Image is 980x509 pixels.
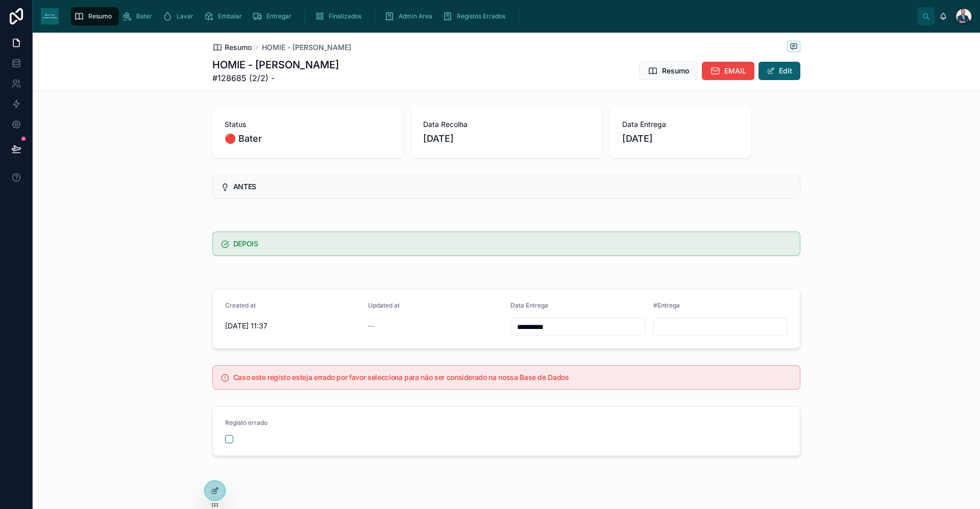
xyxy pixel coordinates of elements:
[249,7,299,26] a: Entregar
[212,42,252,53] a: Resumo
[233,183,792,190] h5: ANTES
[311,7,369,26] a: Finalizados
[225,132,390,146] span: 🔴 Bater
[639,62,698,80] button: Resumo
[423,132,589,146] span: [DATE]
[225,419,267,426] span: Registo errado
[201,7,249,26] a: Embalar
[758,62,800,80] button: Edit
[88,12,112,20] span: Resumo
[233,374,792,381] h5: Caso este registo esteja errado por favor selecciona para não ser considerado na nossa Base de Dados
[225,119,390,130] span: Status
[225,301,256,309] span: Created at
[368,301,400,309] span: Updated at
[622,119,739,130] span: Data Entrega
[457,12,505,20] span: Registos Errados
[702,62,754,80] button: EMAIL
[266,12,291,20] span: Entregar
[368,321,374,331] span: --
[423,119,589,130] span: Data Recolha
[653,301,680,309] span: #Entrega
[225,321,360,331] span: [DATE] 11:37
[439,7,512,26] a: Registos Errados
[177,12,193,20] span: Lavar
[159,7,201,26] a: Lavar
[399,12,432,20] span: Admin Area
[233,240,792,247] h5: DEPOIS
[212,72,339,84] span: #128685 (2/2) -
[622,132,739,146] span: [DATE]
[218,12,242,20] span: Embalar
[724,66,746,76] span: EMAIL
[329,12,361,20] span: Finalizados
[262,42,351,53] a: HOMIE - [PERSON_NAME]
[41,8,59,24] img: App logo
[119,7,159,26] a: Bater
[67,5,917,28] div: scrollable content
[71,7,119,26] a: Resumo
[510,301,548,309] span: Data Entrega
[225,42,252,53] span: Resumo
[662,66,689,76] span: Resumo
[212,58,339,72] h1: HOMIE - [PERSON_NAME]
[381,7,439,26] a: Admin Area
[136,12,152,20] span: Bater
